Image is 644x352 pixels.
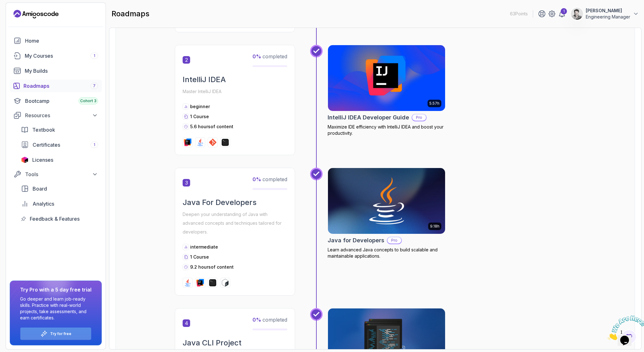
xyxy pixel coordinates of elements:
div: Tools [25,171,98,178]
p: Maximize IDE efficiency with IntelliJ IDEA and boost your productivity. [328,124,445,136]
a: textbook [17,123,102,136]
button: Resources [10,110,102,121]
span: completed [252,317,287,323]
a: roadmaps [10,80,102,92]
a: builds [10,65,102,77]
img: java logo [184,279,191,286]
p: 5.6 hours of content [190,123,233,130]
a: feedback [17,213,102,225]
span: Board [33,185,47,192]
p: Engineering Manager [586,14,630,20]
p: Deepen your understanding of Java with advanced concepts and techniques tailored for developers. [183,210,287,236]
img: IntelliJ IDEA Developer Guide card [328,45,445,111]
img: git logo [209,139,216,146]
span: Licenses [32,156,53,164]
a: analytics [17,197,102,210]
span: Textbook [32,126,55,134]
h2: Java For Developers [183,197,287,208]
span: Certificates [33,141,60,149]
a: Landing page [13,9,59,19]
img: intellij logo [184,139,191,146]
span: 0 % [252,176,261,182]
h2: Java for Developers [328,236,384,245]
span: completed [252,53,287,60]
span: 1 [94,53,95,58]
p: Pro [387,237,401,244]
a: IntelliJ IDEA Developer Guide card5.57hIntelliJ IDEA Developer GuideProMaximize IDE efficiency wi... [328,45,445,136]
p: 9.18h [430,224,439,229]
p: 63 Points [510,11,528,17]
a: Try for free [50,331,71,336]
button: Try for free [20,327,91,340]
iframe: chat widget [605,313,644,343]
a: board [17,182,102,195]
span: 0 % [252,317,261,323]
div: Home [25,37,98,45]
h2: Java CLI Project [183,338,287,348]
img: Chat attention grabber [3,3,41,27]
h2: roadmaps [112,9,149,19]
span: 7 [93,83,96,88]
p: Learn advanced Java concepts to build scalable and maintainable applications. [328,247,445,259]
div: Bootcamp [25,97,98,105]
img: terminal logo [221,139,229,146]
a: 1 [558,10,566,18]
div: Roadmaps [23,82,98,90]
p: 9.2 hours of content [190,264,234,270]
span: 2 [183,56,190,64]
img: java logo [196,139,204,146]
a: Java for Developers card9.18hJava for DevelopersProLearn advanced Java concepts to build scalable... [328,168,445,259]
h2: IntelliJ IDEA [183,75,287,85]
span: 1 Course [190,114,209,119]
img: Java for Developers card [328,168,445,234]
div: My Builds [25,67,98,75]
img: jetbrains icon [21,157,29,163]
span: 0 % [252,53,261,60]
p: Pro [412,114,426,121]
h2: IntelliJ IDEA Developer Guide [328,113,409,122]
button: user profile image[PERSON_NAME]Engineering Manager [571,8,639,20]
img: user profile image [571,8,583,20]
span: 3 [183,179,190,187]
span: 1 [94,142,95,147]
span: 4 [183,319,190,327]
img: terminal logo [209,279,216,286]
span: 1 [3,3,5,8]
img: bash logo [221,279,229,286]
p: beginner [190,103,210,110]
div: Resources [25,112,98,119]
p: 5.57h [429,101,439,106]
a: home [10,34,102,47]
span: 1 Course [190,254,209,260]
span: Feedback & Features [30,215,80,223]
p: [PERSON_NAME] [586,8,630,14]
span: Analytics [33,200,54,208]
p: Go deeper and learn job-ready skills. Practice with real-world projects, take assessments, and ea... [20,296,91,321]
a: bootcamp [10,95,102,107]
div: My Courses [25,52,98,60]
a: certificates [17,139,102,151]
p: intermediate [190,244,218,250]
a: licenses [17,154,102,166]
span: completed [252,176,287,182]
button: Tools [10,169,102,180]
a: courses [10,50,102,62]
span: Cohort 3 [80,98,96,103]
div: 1 [561,8,567,14]
p: Master IntelliJ IDEA [183,87,287,96]
img: intellij logo [196,279,204,286]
